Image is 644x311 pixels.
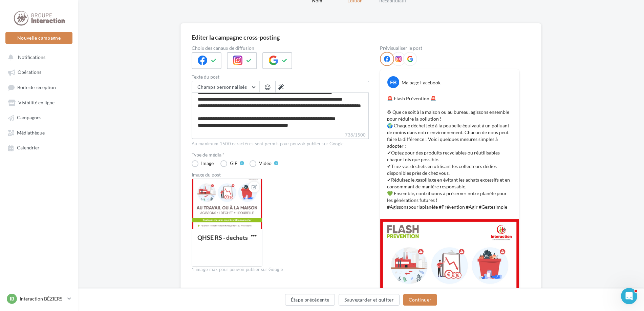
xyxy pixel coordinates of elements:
[192,267,369,273] div: 1 image max pour pouvoir publier sur Google
[4,81,74,94] a: Boîte de réception
[4,126,74,139] a: Médiathèque
[192,152,369,157] label: Type de média *
[5,32,72,44] button: Nouvelle campagne
[621,288,637,304] iframe: Intercom live chat
[4,51,71,63] button: Notifications
[192,75,369,79] label: Texte du post
[192,34,280,40] div: Editer la campagne cross-posting
[387,76,399,88] div: FB
[192,141,369,147] div: Au maximum 1500 caractères sont permis pour pouvoir publier sur Google
[17,130,45,136] span: Médiathèque
[197,234,248,241] div: QHSE RS - dechets
[192,172,369,177] div: Image du post
[230,161,237,166] div: GIF
[17,84,56,90] span: Boîte de réception
[18,100,55,105] span: Visibilité en ligne
[5,292,72,305] a: IB Interaction BÉZIERS
[18,54,45,60] span: Notifications
[4,111,74,123] a: Campagnes
[201,161,214,166] div: Image
[387,95,512,210] p: 🚨 Flash Prévention 🚨 ♻ Que ce soit à la maison ou au bureau, agissons ensemble pour réduire la po...
[4,96,74,108] a: Visibilité en ligne
[197,84,247,90] span: Champs personnalisés
[192,46,369,50] label: Choix des canaux de diffusion
[403,294,437,306] button: Continuer
[285,294,335,306] button: Étape précédente
[17,115,41,121] span: Campagnes
[20,295,65,302] p: Interaction BÉZIERS
[259,161,272,166] div: Vidéo
[18,69,41,75] span: Opérations
[10,295,14,302] span: IB
[17,145,40,151] span: Calendrier
[4,66,74,78] a: Opérations
[380,46,519,50] div: Prévisualiser le post
[339,294,400,306] button: Sauvegarder et quitter
[402,79,441,86] div: Ma page Facebook
[4,141,74,153] a: Calendrier
[192,81,259,93] button: Champs personnalisés
[192,131,369,139] label: 738/1500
